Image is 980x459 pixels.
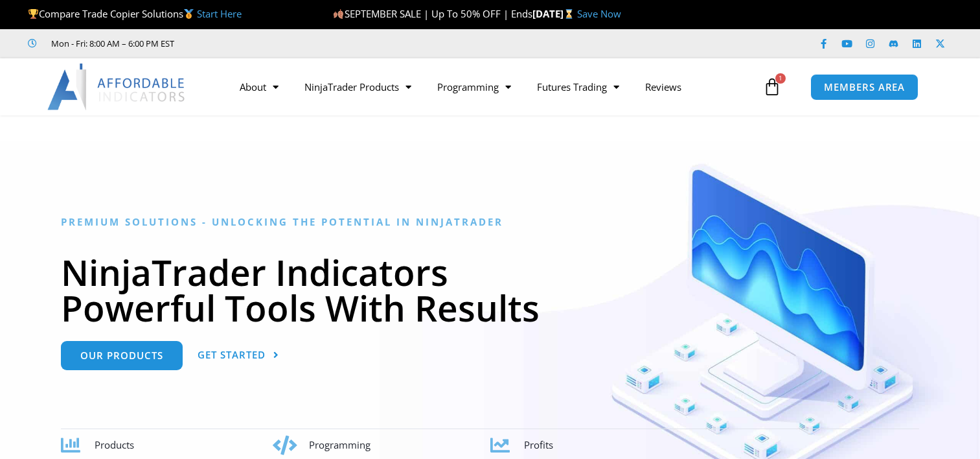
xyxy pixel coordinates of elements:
nav: Menu [227,72,760,102]
span: 1 [775,73,786,84]
span: Products [95,438,134,451]
span: Get Started [198,350,266,360]
img: LogoAI | Affordable Indicators – NinjaTrader [47,64,187,110]
span: Our Products [80,351,163,360]
strong: [DATE] [532,7,577,20]
h1: NinjaTrader Indicators Powerful Tools With Results [61,254,919,325]
a: Save Now [577,7,621,20]
span: Programming [309,438,370,451]
img: 🥇 [184,9,194,19]
a: Our Products [61,341,183,370]
img: 🏆 [28,9,38,19]
span: SEPTEMBER SALE | Up To 50% OFF | Ends [333,7,532,20]
a: Get Started [198,341,279,370]
a: Reviews [632,72,694,102]
a: MEMBERS AREA [810,74,918,100]
span: Compare Trade Copier Solutions [28,7,242,20]
a: 1 [744,68,801,106]
span: Profits [524,438,553,451]
iframe: Customer reviews powered by Trustpilot [192,37,387,50]
a: Programming [424,72,524,102]
img: ⌛ [564,9,574,19]
a: NinjaTrader Products [291,72,424,102]
a: About [227,72,291,102]
a: Start Here [197,7,242,20]
h6: Premium Solutions - Unlocking the Potential in NinjaTrader [61,216,919,228]
span: MEMBERS AREA [824,82,905,92]
span: Mon - Fri: 8:00 AM – 6:00 PM EST [48,36,174,51]
a: Futures Trading [524,72,632,102]
img: 🍂 [334,9,343,19]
